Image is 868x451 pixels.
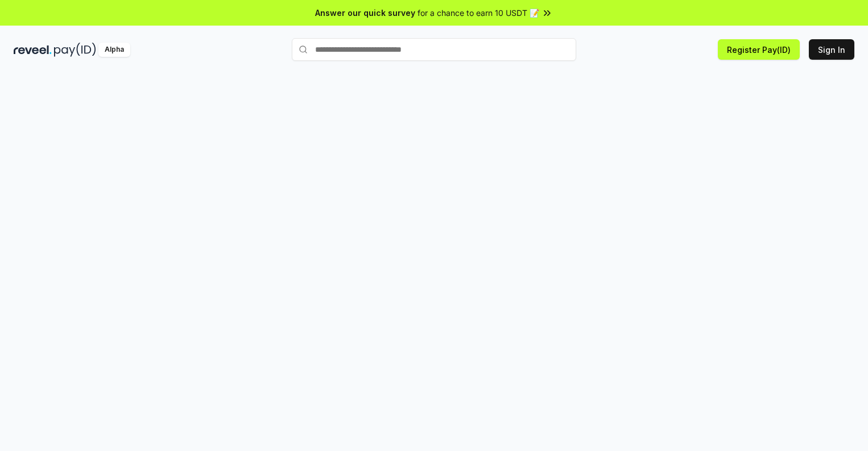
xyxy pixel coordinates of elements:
[98,43,130,57] div: Alpha
[809,39,854,60] button: Sign In
[315,7,415,19] span: Answer our quick survey
[54,43,96,57] img: pay_id
[14,43,52,57] img: reveel_dark
[418,7,539,19] span: for a chance to earn 10 USDT 📝
[718,39,800,60] button: Register Pay(ID)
